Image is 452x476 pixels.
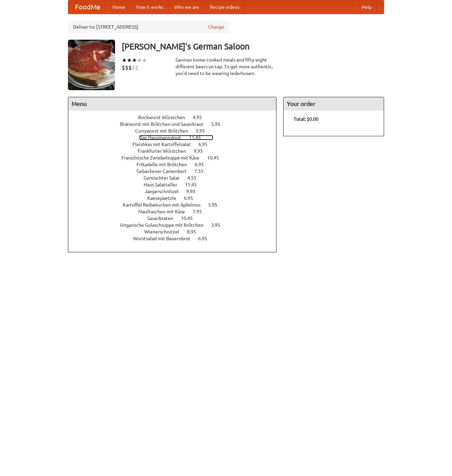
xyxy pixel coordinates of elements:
li: ★ [142,57,147,64]
span: Sauerbraten [147,216,180,221]
span: 10.45 [207,155,226,160]
a: Wienerschnitzel 8.95 [144,229,209,234]
span: Das Hausmannskost [139,135,188,140]
a: Fleishkas mit Kartoffelsalat 6.95 [133,142,220,147]
a: Wurstsalad mit Bauernbrot 6.95 [133,236,220,241]
li: $ [125,64,128,71]
span: 4.95 [193,115,209,120]
li: $ [132,64,135,71]
h4: Menu [68,97,276,111]
span: Frankfurter Würstchen [138,148,193,154]
li: ★ [122,57,127,64]
span: 5.95 [208,202,224,208]
a: Kartoffel Reibekuchen mit Apfelmus 5.95 [123,202,230,208]
h3: [PERSON_NAME]'s German Saloon [122,40,384,53]
span: Bratwurst mit Brötchen und Sauerkraut [120,121,210,127]
span: 9.95 [194,148,210,154]
span: 8.95 [187,229,203,234]
a: Frankfurter Würstchen 9.95 [138,148,215,154]
span: Currywurst mit Brötchen [135,128,195,134]
span: Frikadelle mit Brötchen [137,162,194,167]
span: Bockwurst Würstchen [138,115,192,120]
span: Jaegerschnitzel [145,189,185,194]
span: 7.95 [193,209,209,214]
span: Wienerschnitzel [144,229,186,234]
li: ★ [132,57,137,64]
a: Das Hausmannskost 11.45 [139,135,213,140]
span: 11.45 [185,182,203,187]
li: ★ [137,57,142,64]
span: 6.95 [184,195,200,201]
span: 9.95 [186,189,202,194]
span: Gebackener Camenbert [137,169,193,174]
a: FoodMe [68,0,107,14]
span: 5.95 [196,128,212,134]
a: Ungarische Gulaschsuppe mit Brötchen 3.95 [120,222,233,228]
a: Recipe videos [204,0,245,14]
span: 4.55 [187,175,203,181]
span: 6.95 [195,162,211,167]
span: Kartoffel Reibekuchen mit Apfelmus [123,202,207,208]
a: Change [208,24,224,30]
span: Kaesepaetzle [147,195,183,201]
span: 10.45 [181,216,199,221]
h4: Your order [284,97,384,111]
span: Französische Zwiebelsuppe mit Käse [121,155,206,160]
a: Bockwurst Würstchen 4.95 [138,115,214,120]
img: angular.jpg [68,40,115,90]
a: Sauerbraten 10.45 [147,216,205,221]
a: Bratwurst mit Brötchen und Sauerkraut 5.95 [120,121,233,127]
a: Maultaschen mit Käse 7.95 [138,209,214,214]
span: 11.45 [189,135,208,140]
a: How it works [130,0,169,14]
span: Gemischter Salat [144,175,186,181]
a: Home [107,0,130,14]
a: Currywurst mit Brötchen 5.95 [135,128,217,134]
span: Maultaschen mit Käse [138,209,192,214]
a: Who we are [169,0,204,14]
li: ★ [127,57,132,64]
b: Total: $0.00 [294,116,318,122]
span: 5.95 [211,121,227,127]
div: Deliver to: [STREET_ADDRESS] [68,21,229,33]
span: 6.95 [198,236,214,241]
span: Fleishkas mit Kartoffelsalat [133,142,197,147]
div: German home-cooked meals and fifty-eight different beers on tap. To get more authentic, you'd nee... [176,57,276,77]
span: Haus Salatteller [144,182,184,187]
a: Haus Salatteller 11.45 [144,182,209,187]
span: Ungarische Gulaschsuppe mit Brötchen [120,222,210,228]
span: 3.95 [211,222,227,228]
li: $ [135,64,139,71]
li: $ [122,64,125,71]
a: Gebackener Camenbert 7.55 [137,169,216,174]
a: Französische Zwiebelsuppe mit Käse 10.45 [121,155,231,160]
a: Jaegerschnitzel 9.95 [145,189,208,194]
li: $ [128,64,132,71]
span: 6.95 [198,142,214,147]
a: Kaesepaetzle 6.95 [147,195,205,201]
a: Frikadelle mit Brötchen 6.95 [137,162,216,167]
a: Gemischter Salat 4.55 [144,175,209,181]
span: Wurstsalad mit Bauernbrot [133,236,197,241]
a: Help [356,0,377,14]
span: 7.55 [194,169,210,174]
